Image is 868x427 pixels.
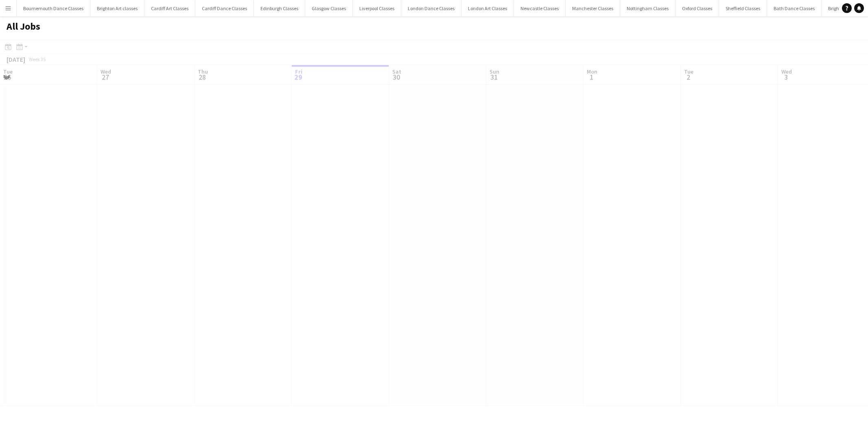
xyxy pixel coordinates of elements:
button: Liverpool Classes [353,0,401,16]
button: Edinburgh Classes [254,0,305,16]
button: Sheffield Classes [719,0,767,16]
button: London Dance Classes [401,0,461,16]
button: Manchester Classes [566,0,620,16]
button: Glasgow Classes [305,0,353,16]
button: Brighton Art classes [90,0,144,16]
button: Cardiff Dance Classes [195,0,254,16]
button: Cardiff Art Classes [144,0,195,16]
button: Oxford Classes [676,0,719,16]
button: Bournemouth Dance Classes [17,0,90,16]
button: Nottingham Classes [620,0,676,16]
button: London Art Classes [461,0,514,16]
button: Newcastle Classes [514,0,566,16]
button: Bath Dance Classes [767,0,822,16]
